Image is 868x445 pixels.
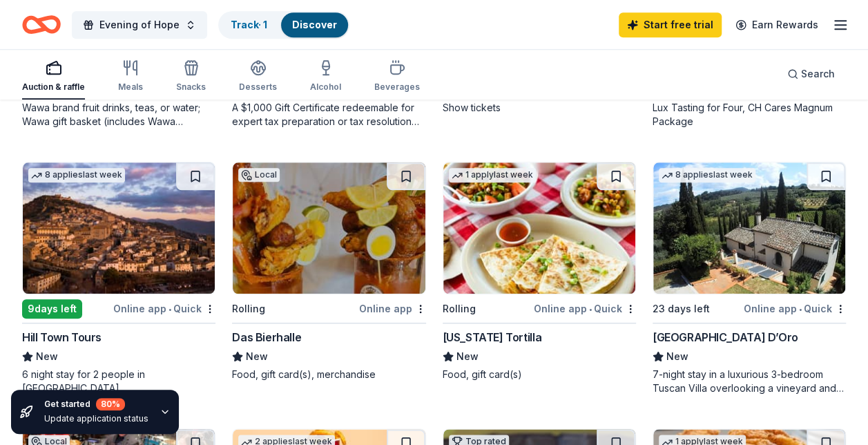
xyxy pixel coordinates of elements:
span: Search [801,66,835,82]
span: • [799,303,802,314]
span: • [168,303,171,314]
div: [GEOGRAPHIC_DATA] D’Oro [653,329,798,345]
div: A $1,000 Gift Certificate redeemable for expert tax preparation or tax resolution services—recipi... [232,101,425,129]
div: Food, gift card(s), merchandise [232,368,425,381]
a: Track· 1 [231,19,267,30]
div: Online app Quick [113,300,215,317]
img: Image for Hill Town Tours [23,162,215,294]
button: Auction & raffle [22,54,85,100]
div: 8 applies last week [659,168,755,182]
span: Evening of Hope [99,17,180,33]
button: Track· 1Discover [218,11,349,39]
button: Beverages [374,54,420,100]
a: Start free trial [619,12,722,37]
button: Alcohol [310,54,341,100]
button: Snacks [176,54,206,100]
div: Desserts [239,82,277,93]
div: Rolling [443,301,476,317]
div: 7-night stay in a luxurious 3-bedroom Tuscan Villa overlooking a vineyard and the ancient walled ... [653,368,846,395]
div: Auction & raffle [22,82,85,93]
button: Desserts [239,54,277,100]
div: 23 days left [653,301,710,317]
div: Online app Quick [744,300,846,317]
div: Get started [44,398,148,410]
div: 1 apply last week [449,168,536,182]
button: Search [776,60,846,88]
a: Image for Hill Town Tours 8 applieslast week9days leftOnline app•QuickHill Town ToursNew6 night s... [22,162,215,395]
div: Snacks [176,82,206,93]
a: Discover [292,19,337,30]
div: Wawa brand fruit drinks, teas, or water; Wawa gift basket (includes Wawa products and coupons) [22,101,215,129]
div: Alcohol [310,82,341,93]
div: Hill Town Tours [22,329,102,345]
span: • [589,303,592,314]
img: Image for Das Bierhalle [233,162,425,294]
a: Image for Das BierhalleLocalRollingOnline appDas BierhalleNewFood, gift card(s), merchandise [232,162,425,381]
div: Meals [118,82,143,93]
div: Lux Tasting for Four, CH Cares Magnum Package [653,101,846,129]
img: Image for California Tortilla [443,162,635,294]
div: 6 night stay for 2 people in [GEOGRAPHIC_DATA], [GEOGRAPHIC_DATA] [22,368,215,395]
div: Food, gift card(s) [443,368,636,381]
div: Online app Quick [534,300,636,317]
div: Rolling [232,301,265,317]
span: New [666,348,688,365]
div: Das Bierhalle [232,329,301,345]
div: 9 days left [22,299,82,319]
div: Online app [359,300,426,317]
a: Home [22,8,61,41]
a: Image for California Tortilla1 applylast weekRollingOnline app•Quick[US_STATE] TortillaNewFood, g... [443,162,636,381]
span: New [36,348,58,365]
div: Beverages [374,82,420,93]
div: Local [238,168,280,182]
div: Update application status [44,413,148,424]
div: [US_STATE] Tortilla [443,329,541,345]
a: Image for Villa Sogni D’Oro8 applieslast week23 days leftOnline app•Quick[GEOGRAPHIC_DATA] D’OroN... [653,162,846,395]
a: Earn Rewards [727,12,827,37]
button: Evening of Hope [72,11,207,39]
div: Show tickets [443,101,636,115]
button: Meals [118,54,143,100]
span: New [456,348,479,365]
span: New [246,348,268,365]
div: 80 % [96,398,125,410]
div: 8 applies last week [28,168,125,182]
img: Image for Villa Sogni D’Oro [653,162,845,294]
